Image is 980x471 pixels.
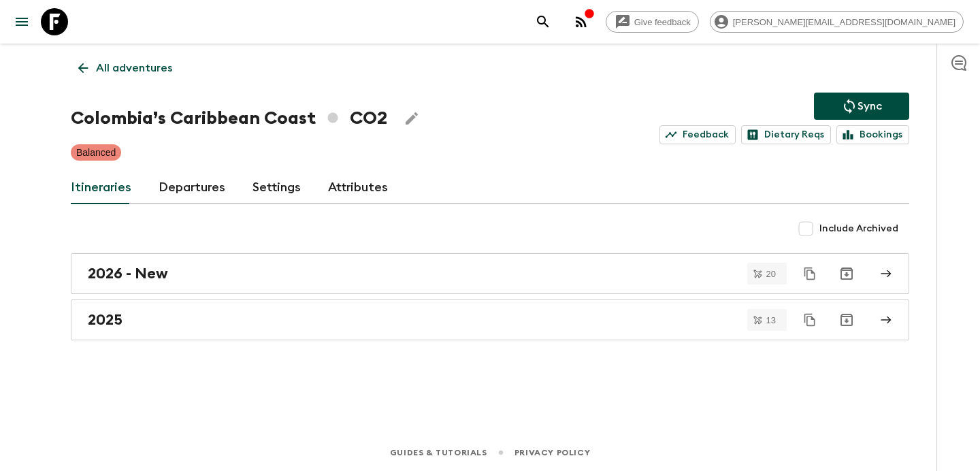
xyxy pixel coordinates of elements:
[390,445,487,460] a: Guides & Tutorials
[71,54,180,82] a: All adventures
[758,270,784,278] span: 20
[88,311,122,329] h2: 2025
[758,316,784,325] span: 13
[96,60,172,76] p: All adventures
[514,445,590,460] a: Privacy Policy
[71,299,909,340] a: 2025
[836,125,909,144] a: Bookings
[529,8,557,35] button: search adventures
[398,105,425,132] button: Edit Adventure Title
[71,105,387,132] h1: Colombia’s Caribbean Coast CO2
[328,172,388,204] a: Attributes
[606,11,699,33] a: Give feedback
[798,308,822,332] button: Duplicate
[627,17,698,27] span: Give feedback
[725,17,963,27] span: [PERSON_NAME][EMAIL_ADDRESS][DOMAIN_NAME]
[741,125,831,144] a: Dietary Reqs
[252,172,301,204] a: Settings
[833,306,860,334] button: Archive
[857,98,882,114] p: Sync
[76,146,116,159] p: Balanced
[88,265,168,282] h2: 2026 - New
[819,222,898,235] span: Include Archived
[71,172,131,204] a: Itineraries
[798,261,822,286] button: Duplicate
[71,253,909,294] a: 2026 - New
[833,260,860,287] button: Archive
[159,172,225,204] a: Departures
[710,11,964,33] div: [PERSON_NAME][EMAIL_ADDRESS][DOMAIN_NAME]
[8,8,35,35] button: menu
[659,125,736,144] a: Feedback
[814,93,909,120] button: Sync adventure departures to the booking engine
